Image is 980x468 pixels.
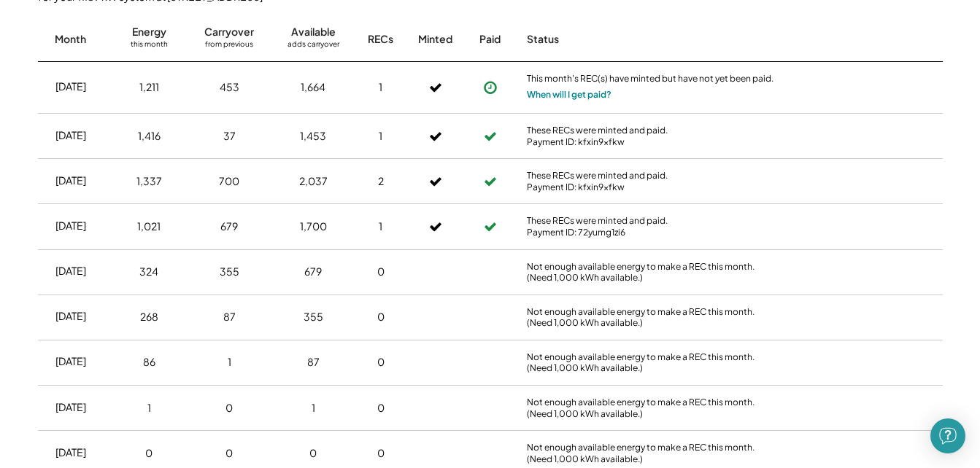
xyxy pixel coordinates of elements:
[379,219,382,234] div: 1
[55,400,86,415] div: [DATE]
[137,219,161,234] div: 1,021
[527,397,775,419] div: Not enough available energy to make a REC this month. (Need 1,000 kWh available.)
[527,261,775,284] div: Not enough available energy to make a REC this month. (Need 1,000 kWh available.)
[132,25,166,39] div: Energy
[527,125,775,147] div: These RECs were minted and paid. Payment ID: kfxin9xfkw
[55,309,86,324] div: [DATE]
[527,73,775,87] div: This month's REC(s) have minted but have not yet been paid.
[368,32,393,47] div: RECs
[140,310,158,324] div: 268
[204,25,254,39] div: Carryover
[139,265,158,279] div: 324
[55,128,86,143] div: [DATE]
[225,401,233,416] div: 0
[379,80,382,95] div: 1
[288,39,339,54] div: adds carryover
[300,129,326,144] div: 1,453
[138,129,161,144] div: 1,416
[131,39,168,54] div: this month
[228,355,231,370] div: 1
[377,446,385,461] div: 0
[312,401,315,416] div: 1
[527,306,775,329] div: Not enough available energy to make a REC this month. (Need 1,000 kWh available.)
[418,32,452,47] div: Minted
[55,264,86,278] div: [DATE]
[55,354,86,369] div: [DATE]
[291,25,336,39] div: Available
[930,418,965,453] div: Open Intercom Messenger
[136,174,162,189] div: 1,337
[377,310,385,324] div: 0
[304,310,323,324] div: 355
[219,174,239,189] div: 700
[377,265,385,279] div: 0
[299,174,328,189] div: 2,037
[55,32,86,47] div: Month
[304,265,322,279] div: 679
[309,446,317,461] div: 0
[55,219,86,233] div: [DATE]
[527,170,775,192] div: These RECs were minted and paid. Payment ID: kfxin9xfkw
[527,215,775,238] div: These RECs were minted and paid. Payment ID: 72yumg1zi6
[223,129,236,144] div: 37
[145,446,153,461] div: 0
[147,401,151,416] div: 1
[300,219,327,234] div: 1,700
[377,401,385,416] div: 0
[378,174,384,189] div: 2
[220,265,239,279] div: 355
[220,80,239,95] div: 453
[527,87,611,102] button: When will I get paid?
[223,310,236,324] div: 87
[225,446,233,461] div: 0
[527,442,775,464] div: Not enough available energy to make a REC this month. (Need 1,000 kWh available.)
[143,355,155,370] div: 86
[307,355,320,370] div: 87
[377,355,385,370] div: 0
[379,129,382,144] div: 1
[205,39,253,54] div: from previous
[55,79,86,94] div: [DATE]
[479,77,501,98] button: Payment approved, but not yet initiated.
[527,351,775,374] div: Not enough available energy to make a REC this month. (Need 1,000 kWh available.)
[301,80,325,95] div: 1,664
[220,219,238,234] div: 679
[527,32,775,47] div: Status
[479,32,501,47] div: Paid
[55,445,86,460] div: [DATE]
[55,173,86,188] div: [DATE]
[139,80,159,95] div: 1,211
